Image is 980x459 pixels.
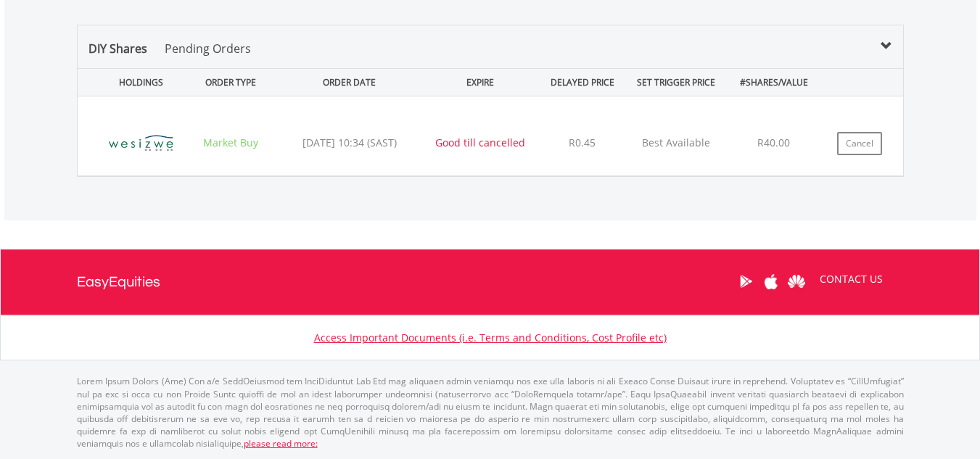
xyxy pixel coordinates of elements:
[537,69,627,96] div: DELAYED PRICE
[630,69,721,96] div: SET TRIGGER PRICE
[569,136,596,149] span: R0.45
[759,259,784,304] a: Apple
[88,69,187,96] div: HOLDINGS
[190,136,273,150] div: Market Buy
[275,136,424,150] div: [DATE] 10:34 (SAST)
[784,259,810,304] a: Huawei
[88,41,147,57] span: DIY Shares
[244,437,318,450] a: please read more:
[810,259,893,299] a: CONTACT US
[733,259,759,304] a: Google Play
[190,69,273,96] div: ORDER TYPE
[757,136,790,149] span: R40.00
[837,132,882,155] button: Cancel
[77,375,904,450] p: Lorem Ipsum Dolors (Ame) Con a/e SeddOeiusmod tem InciDiduntut Lab Etd mag aliquaen admin veniamq...
[95,115,187,172] img: EQU.ZA.WEZ.png
[77,249,160,315] a: EasyEquities
[165,40,251,57] p: Pending Orders
[427,69,534,96] div: EXPIRE
[427,136,534,150] div: Good till cancelled
[724,69,823,96] div: #SHARES/VALUE
[275,69,424,96] div: ORDER DATE
[314,331,667,344] a: Access Important Documents (i.e. Terms and Conditions, Cost Profile etc)
[630,136,721,150] p: Best Available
